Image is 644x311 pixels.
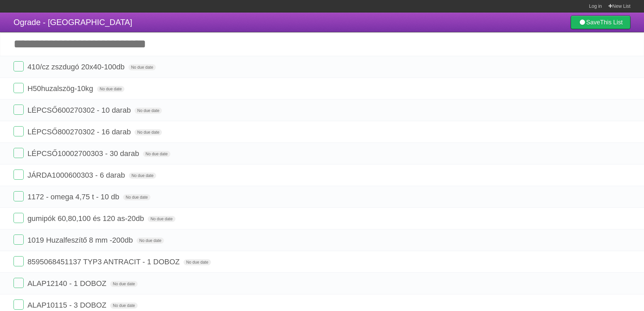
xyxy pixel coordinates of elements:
span: No due date [97,86,124,92]
span: Ograde - [GEOGRAPHIC_DATA] [14,18,132,27]
label: Done [14,299,24,310]
span: ALAP12140 - 1 DOBOZ [27,279,108,288]
span: No due date [110,303,138,309]
span: JÁRDA1000600303 - 6 darab [27,171,127,179]
span: H50huzalszög-10kg [27,84,95,93]
span: No due date [110,281,138,287]
label: Done [14,213,24,223]
span: 1019 Huzalfeszítő 8 mm -200db [27,236,135,244]
label: Done [14,83,24,93]
a: SaveThis List [571,16,630,29]
span: No due date [137,238,164,244]
label: Done [14,278,24,288]
span: LÉPCSŐ600270302 - 10 darab [27,106,133,114]
span: No due date [184,259,211,265]
span: 1172 - omega 4,75 t - 10 db [27,193,121,201]
span: gumipók 60,80,100 és 120 as-20db [27,214,146,223]
label: Done [14,148,24,158]
span: LÉPCSŐ10002700303 - 30 darab [27,149,141,158]
b: This List [600,19,623,26]
span: No due date [129,173,156,179]
label: Done [14,126,24,136]
span: ALAP10115 - 3 DOBOZ [27,301,108,309]
span: No due date [135,129,162,135]
span: No due date [148,216,175,222]
label: Done [14,191,24,201]
span: 410/cz zszdugó 20x40-100db [27,63,126,71]
label: Done [14,256,24,266]
span: No due date [143,151,170,157]
label: Done [14,105,24,115]
label: Done [14,235,24,245]
span: No due date [123,194,150,200]
label: Done [14,61,24,71]
label: Done [14,170,24,180]
span: No due date [135,108,162,114]
span: 8595068451137 TYP3 ANTRACIT - 1 DOBOZ [27,258,181,266]
span: No due date [128,64,156,70]
span: LÉPCSŐ800270302 - 16 darab [27,128,133,136]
